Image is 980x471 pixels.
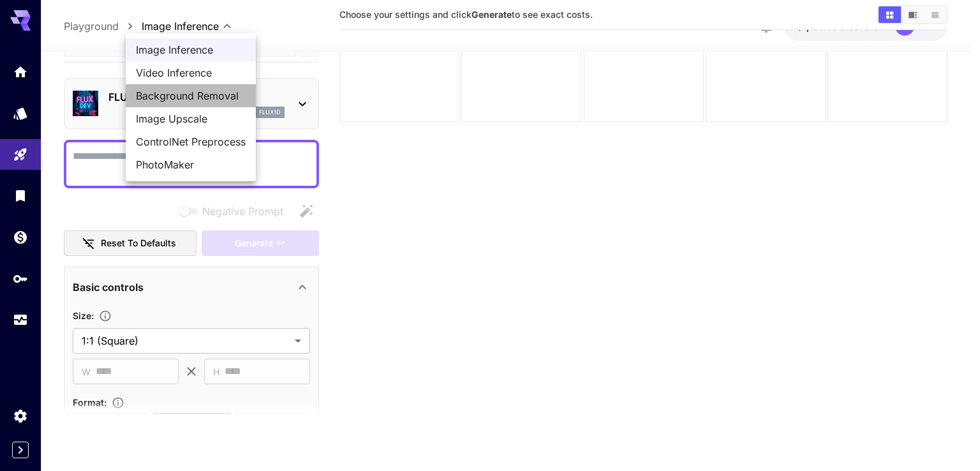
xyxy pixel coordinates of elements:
span: Image Upscale [136,111,246,126]
span: PhotoMaker [136,157,246,172]
span: ControlNet Preprocess [136,134,246,149]
span: Background Removal [136,88,246,103]
span: Image Inference [136,42,246,57]
span: Video Inference [136,65,246,80]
